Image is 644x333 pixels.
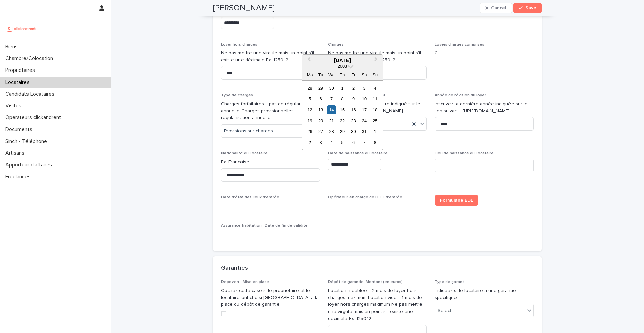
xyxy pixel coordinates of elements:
div: Su [371,70,380,79]
div: Choose Saturday, 7 June 2003 [360,138,369,147]
div: Choose Saturday, 17 May 2003 [360,105,369,114]
p: Freelances [3,174,36,180]
span: Type de charges [221,93,253,97]
div: Choose Thursday, 8 May 2003 [338,94,347,103]
span: Opérateur en charge de l'EDL d'entrée [328,195,402,199]
div: Choose Sunday, 11 May 2003 [371,94,380,103]
div: Choose Wednesday, 4 June 2003 [327,138,336,147]
span: Charges [328,43,344,47]
div: Choose Tuesday, 29 April 2003 [316,84,325,93]
p: Propriétaires [3,67,40,74]
span: Année de révision du loyer [435,93,486,97]
div: Choose Sunday, 18 May 2003 [371,105,380,114]
div: Choose Tuesday, 27 May 2003 [316,127,325,136]
div: Choose Sunday, 25 May 2003 [371,116,380,125]
span: 2003 [338,64,347,69]
p: Ne pas mettre une virgule mais un point s'il existe une décimale Ex: 1250.12 [221,50,320,64]
p: Artisans [3,150,30,156]
div: Choose Wednesday, 28 May 2003 [327,127,336,136]
div: Mo [305,70,314,79]
div: Choose Wednesday, 7 May 2003 [327,94,336,103]
div: Sa [360,70,369,79]
span: Depozen - Mise en place [221,280,269,284]
div: Choose Monday, 2 June 2003 [305,138,314,147]
div: month 2003-05 [304,83,380,148]
img: UCB0brd3T0yccxBKYDjQ [5,22,38,35]
p: Location meublée = 2 mois de loyer hors charges maximum Location vide = 1 mois de loyer hors char... [328,287,427,322]
p: Sinch - Téléphone [3,138,52,145]
p: - [221,231,320,238]
span: Formulaire EDL [440,198,473,203]
span: Date d'état des lieux d'entrée [221,195,279,199]
div: We [327,70,336,79]
h2: [PERSON_NAME] [213,3,275,13]
div: Choose Friday, 23 May 2003 [349,116,358,125]
p: Apporteur d'affaires [3,162,57,168]
div: Choose Tuesday, 6 May 2003 [316,94,325,103]
span: Assurance habitation : Date de fin de validité [221,224,308,228]
span: Nationalité du Locataire [221,151,268,155]
p: Locataires [3,79,35,86]
div: Choose Thursday, 5 June 2003 [338,138,347,147]
p: Cochez cette case si le propriétaire et le locataire ont choisi [GEOGRAPHIC_DATA] à la place du d... [221,287,320,308]
div: Choose Wednesday, 21 May 2003 [327,116,336,125]
p: Candidats Locataires [3,91,60,97]
span: Save [525,6,536,10]
span: Type de garant [435,280,464,284]
p: Operateurs clickandrent [3,114,66,121]
p: - [328,203,427,210]
p: Visites [3,103,27,109]
div: Select... [438,307,454,314]
div: Choose Thursday, 15 May 2003 [338,105,347,114]
a: Formulaire EDL [435,195,478,206]
div: Choose Saturday, 3 May 2003 [360,84,369,93]
div: Choose Monday, 12 May 2003 [305,105,314,114]
button: Next Month [371,55,382,66]
div: Choose Saturday, 10 May 2003 [360,94,369,103]
button: Save [513,3,542,13]
div: Choose Monday, 28 April 2003 [305,84,314,93]
div: Choose Wednesday, 14 May 2003 [327,105,336,114]
div: Fr [349,70,358,79]
p: Inscrivez la dernière année indiquée sur le lien suivant : [URL][DOMAIN_NAME] [435,101,534,115]
p: Chambre/Colocation [3,55,58,62]
div: Choose Sunday, 4 May 2003 [371,84,380,93]
div: Choose Tuesday, 20 May 2003 [316,116,325,125]
p: Indiquez si le locataire a une garantie spécifique [435,287,534,301]
div: Choose Friday, 2 May 2003 [349,84,358,93]
div: [DATE] [302,57,383,63]
div: Th [338,70,347,79]
div: Choose Saturday, 31 May 2003 [360,127,369,136]
button: Cancel [480,3,512,13]
p: Documents [3,126,38,133]
div: Choose Tuesday, 3 June 2003 [316,138,325,147]
p: 0 [435,50,534,57]
span: Lieu de naissance du Locataire [435,151,494,155]
div: Choose Monday, 5 May 2003 [305,94,314,103]
div: Choose Thursday, 29 May 2003 [338,127,347,136]
div: Choose Friday, 9 May 2003 [349,94,358,103]
p: Ne pas mettre une virgule mais un point s'il existe une décimale Ex: 1250.12 [328,50,427,64]
div: Choose Sunday, 8 June 2003 [371,138,380,147]
p: Charges forfaitaires = pas de régularisation annuelle Charges provisionnelles = régularisation an... [221,101,320,122]
div: Choose Monday, 26 May 2003 [305,127,314,136]
div: Choose Saturday, 24 May 2003 [360,116,369,125]
p: - [221,203,320,210]
button: Previous Month [303,55,314,66]
span: Cancel [491,6,506,10]
div: Tu [316,70,325,79]
div: Choose Friday, 30 May 2003 [349,127,358,136]
div: Choose Tuesday, 13 May 2003 [316,105,325,114]
p: Ex: Française [221,159,320,166]
span: Loyer hors charges [221,43,257,47]
p: Biens [3,44,23,50]
h2: Garanties [221,265,248,272]
div: Choose Wednesday, 30 April 2003 [327,84,336,93]
div: Choose Thursday, 1 May 2003 [338,84,347,93]
div: Choose Friday, 16 May 2003 [349,105,358,114]
span: Dépôt de garantie: Montant (en euros) [328,280,403,284]
div: Choose Thursday, 22 May 2003 [338,116,347,125]
div: Choose Friday, 6 June 2003 [349,138,358,147]
span: Provisions sur charges [224,128,273,135]
span: Loyers charges comprises [435,43,484,47]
